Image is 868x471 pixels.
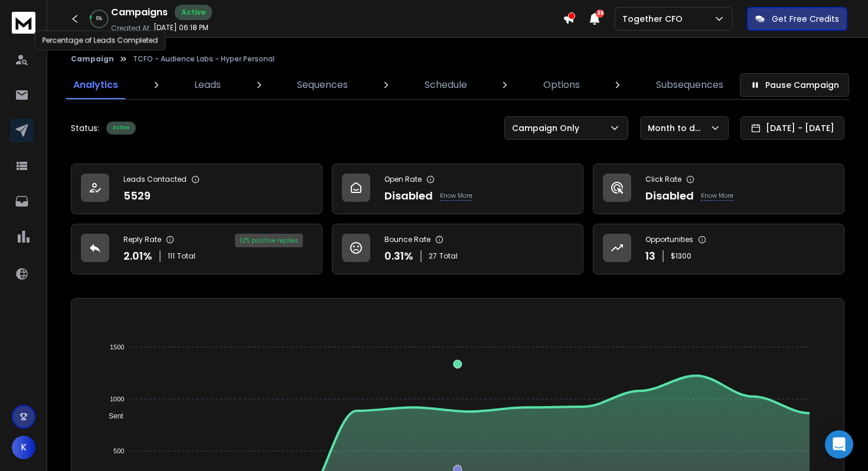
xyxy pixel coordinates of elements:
[194,78,221,92] p: Leads
[96,15,102,22] p: 6 %
[12,436,35,459] button: K
[71,163,322,214] a: Leads Contacted5529
[645,188,694,204] p: Disabled
[123,248,152,264] p: 2.01 %
[417,71,474,99] a: Schedule
[384,248,413,264] p: 0.31 %
[332,224,583,274] a: Bounce Rate0.31%27Total
[235,234,303,247] div: 12 % positive replies
[425,78,467,92] p: Schedule
[123,175,187,184] p: Leads Contacted
[123,188,151,204] p: 5529
[113,447,124,454] tspan: 500
[100,412,123,420] span: Sent
[740,73,849,97] button: Pause Campaign
[177,251,195,261] span: Total
[133,54,275,64] p: TCFO - Audience Labs - Hyper Personal
[593,163,844,214] a: Click RateDisabledKnow More
[290,71,355,99] a: Sequences
[772,13,839,25] p: Get Free Credits
[645,235,693,244] p: Opportunities
[656,78,723,92] p: Subsequences
[111,5,168,19] h1: Campaigns
[73,78,118,92] p: Analytics
[154,23,208,32] p: [DATE] 06:18 PM
[71,224,322,274] a: Reply Rate2.01%111Total12% positive replies
[384,188,433,204] p: Disabled
[645,175,681,184] p: Click Rate
[123,235,161,244] p: Reply Rate
[111,24,151,33] p: Created At:
[384,235,430,244] p: Bounce Rate
[332,163,583,214] a: Open RateDisabledKnow More
[622,13,687,25] p: Together CFO
[645,248,655,264] p: 13
[71,122,99,134] p: Status:
[175,5,212,20] div: Active
[384,175,422,184] p: Open Rate
[110,395,124,403] tspan: 1000
[671,251,691,261] p: $ 1300
[35,31,166,51] div: Percentage of Leads Completed
[512,122,584,134] p: Campaign Only
[649,71,730,99] a: Subsequences
[168,251,175,261] span: 111
[648,122,710,134] p: Month to date
[740,116,844,140] button: [DATE] - [DATE]
[593,224,844,274] a: Opportunities13$1300
[596,9,604,18] span: 36
[701,191,733,201] p: Know More
[429,251,437,261] span: 27
[66,71,125,99] a: Analytics
[747,7,847,31] button: Get Free Credits
[110,344,124,351] tspan: 1500
[543,78,580,92] p: Options
[297,78,348,92] p: Sequences
[106,122,136,135] div: Active
[187,71,228,99] a: Leads
[71,54,114,64] button: Campaign
[825,430,853,459] div: Open Intercom Messenger
[439,251,458,261] span: Total
[12,12,35,34] img: logo
[536,71,587,99] a: Options
[440,191,472,201] p: Know More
